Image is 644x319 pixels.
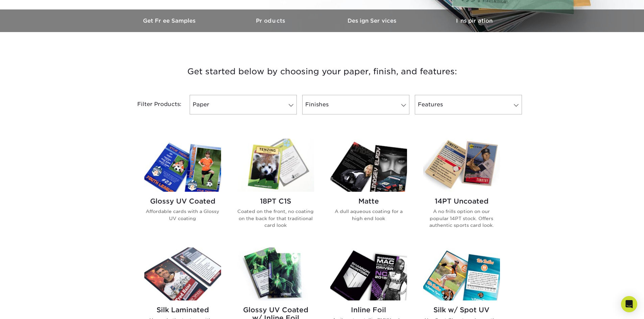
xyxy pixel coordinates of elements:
a: Glossy UV Coated Trading Cards Glossy UV Coated Affordable cards with a Glossy UV coating [144,139,221,239]
div: Open Intercom Messenger [621,296,637,312]
img: Glossy UV Coated Trading Cards [144,139,221,192]
h2: Inline Foil [330,306,407,314]
a: Products [221,9,322,32]
a: Design Services [322,9,424,32]
a: Paper [190,95,297,114]
img: Silk w/ Spot UV Trading Cards [423,247,500,300]
h2: 14PT Uncoated [423,197,500,205]
h3: Products [221,18,322,24]
img: 18PT C1S Trading Cards [237,139,314,192]
h2: Silk Laminated [144,306,221,314]
p: Coated on the front, no coating on the back for that traditional card look [237,208,314,229]
div: Filter Products: [119,95,187,114]
a: Inspiration [424,9,525,32]
h2: Glossy UV Coated [144,197,221,205]
a: 18PT C1S Trading Cards 18PT C1S Coated on the front, no coating on the back for that traditional ... [237,139,314,239]
img: 14PT Uncoated Trading Cards [423,139,500,192]
a: Finishes [302,95,409,114]
h2: Silk w/ Spot UV [423,306,500,314]
h3: Design Services [322,18,424,24]
h3: Inspiration [424,18,525,24]
p: Affordable cards with a Glossy UV coating [144,208,221,222]
a: Get Free Samples [119,9,221,32]
h2: Matte [330,197,407,205]
a: 14PT Uncoated Trading Cards 14PT Uncoated A no frills option on our popular 14PT stock. Offers au... [423,139,500,239]
a: Matte Trading Cards Matte A dull aqueous coating for a high end look [330,139,407,239]
p: A dull aqueous coating for a high end look [330,208,407,222]
img: Matte Trading Cards [330,139,407,192]
h3: Get Free Samples [119,18,221,24]
img: Inline Foil Trading Cards [330,247,407,300]
img: Glossy UV Coated w/ Inline Foil Trading Cards [237,247,314,300]
h3: Get started below by choosing your paper, finish, and features: [124,56,520,87]
a: Features [415,95,522,114]
img: Silk Laminated Trading Cards [144,247,221,300]
p: A no frills option on our popular 14PT stock. Offers authentic sports card look. [423,208,500,229]
h2: 18PT C1S [237,197,314,205]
